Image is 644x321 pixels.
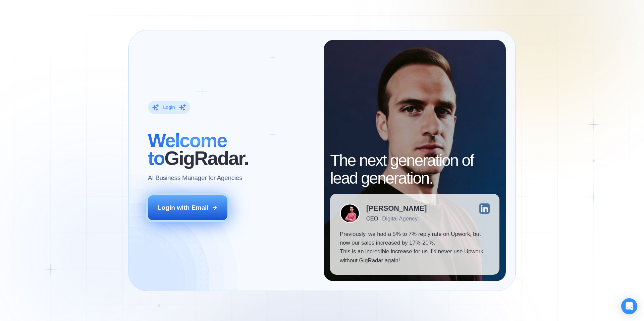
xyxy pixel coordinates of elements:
[366,215,378,222] div: CEO
[148,195,228,220] button: Login with Email
[148,174,243,182] p: AI Business Manager for Agencies
[621,298,637,314] div: Open Intercom Messenger
[163,104,175,111] div: Login
[340,230,490,265] p: Previously, we had a 5% to 7% reply rate on Upwork, but now our sales increased by 17%-20%. This ...
[330,152,499,187] h2: The next generation of lead generation.
[366,205,427,212] div: [PERSON_NAME]
[148,132,314,167] h2: ‍ GigRadar.
[148,130,227,169] span: Welcome to
[158,203,209,212] div: Login with Email
[382,215,418,222] div: Digital Agency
